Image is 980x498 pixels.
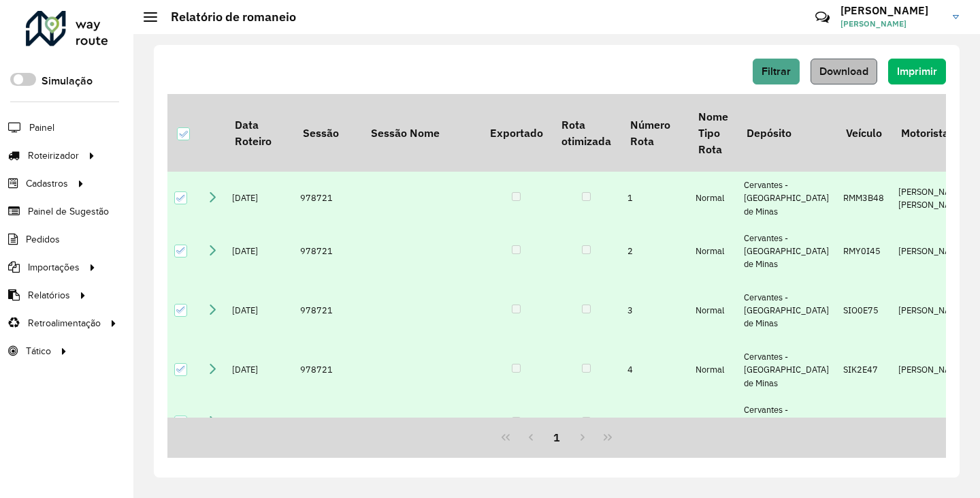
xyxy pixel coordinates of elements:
[897,65,937,77] span: Imprimir
[621,225,689,278] td: 2
[293,277,361,343] td: 978721
[293,225,361,278] td: 978721
[157,10,296,25] h2: Relatório de romaneio
[225,172,293,225] td: [DATE]
[225,396,293,450] td: [DATE]
[293,343,361,396] td: 978721
[26,176,68,191] span: Cadastros
[808,3,837,32] a: Contato Rápido
[762,65,791,77] span: Filtrar
[225,94,293,172] th: Data Roteiro
[29,121,54,135] span: Painel
[28,316,101,330] span: Retroalimentação
[689,396,737,450] td: Normal
[225,277,293,343] td: [DATE]
[689,225,737,278] td: Normal
[836,225,892,278] td: RMY0I45
[42,73,93,89] label: Simulação
[836,94,892,172] th: Veículo
[737,225,836,278] td: Cervantes - [GEOGRAPHIC_DATA] de Minas
[28,204,109,219] span: Painel de Sugestão
[892,277,972,343] td: [PERSON_NAME]
[753,59,800,84] button: Filtrar
[811,59,877,84] button: Download
[689,94,737,172] th: Nome Tipo Rota
[544,424,570,450] button: 1
[892,172,972,225] td: [PERSON_NAME] [PERSON_NAME]
[293,396,361,450] td: 978721
[689,277,737,343] td: Normal
[621,343,689,396] td: 4
[28,260,80,275] span: Importações
[621,277,689,343] td: 3
[737,172,836,225] td: Cervantes - [GEOGRAPHIC_DATA] de Minas
[892,94,972,172] th: Motorista
[480,94,552,172] th: Exportado
[840,18,943,30] span: [PERSON_NAME]
[840,4,943,17] h3: [PERSON_NAME]
[836,172,892,225] td: RMM3B48
[361,94,480,172] th: Sessão Nome
[836,277,892,343] td: SIO0E75
[892,343,972,396] td: [PERSON_NAME]
[621,94,689,172] th: Número Rota
[737,277,836,343] td: Cervantes - [GEOGRAPHIC_DATA] de Minas
[28,288,70,302] span: Relatórios
[737,94,836,172] th: Depósito
[26,232,60,247] span: Pedidos
[737,343,836,396] td: Cervantes - [GEOGRAPHIC_DATA] de Minas
[836,343,892,396] td: SIK2E47
[689,172,737,225] td: Normal
[892,396,972,450] td: [PERSON_NAME]
[225,343,293,396] td: [DATE]
[552,94,620,172] th: Rota otimizada
[888,59,946,84] button: Imprimir
[293,172,361,225] td: 978721
[621,396,689,450] td: 5
[737,396,836,450] td: Cervantes - [GEOGRAPHIC_DATA] de Minas
[621,172,689,225] td: 1
[689,343,737,396] td: Normal
[819,65,868,77] span: Download
[225,225,293,278] td: [DATE]
[28,149,79,163] span: Roteirizador
[26,344,51,358] span: Tático
[892,225,972,278] td: [PERSON_NAME]
[836,396,892,450] td: RNQ1D91
[293,94,361,172] th: Sessão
